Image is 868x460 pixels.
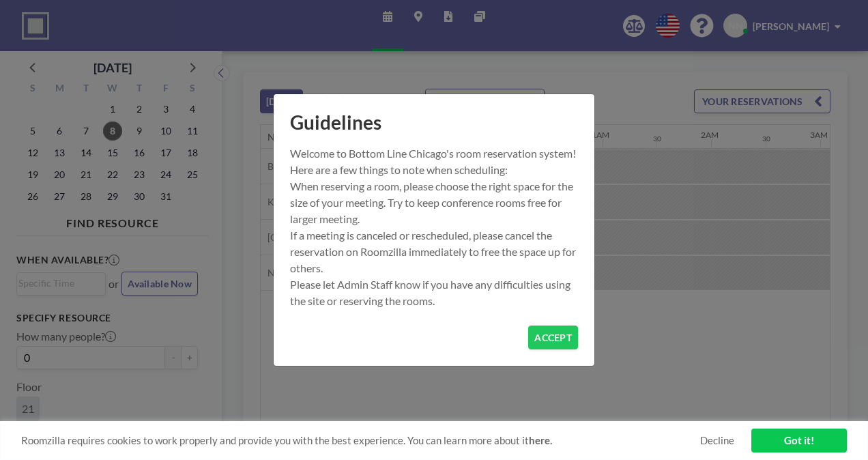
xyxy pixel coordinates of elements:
p: Please let Admin Staff know if you have any difficulties using the site or reserving the rooms. [290,276,578,309]
p: Welcome to Bottom Line Chicago's room reservation system! [290,145,578,162]
h1: Guidelines [274,94,594,145]
p: When reserving a room, please choose the right space for the size of your meeting. Try to keep co... [290,178,578,227]
p: Here are a few things to note when scheduling: [290,162,578,178]
a: Decline [700,434,734,447]
p: If a meeting is canceled or rescheduled, please cancel the reservation on Roomzilla immediately t... [290,227,578,276]
a: Got it! [751,429,847,452]
button: ACCEPT [528,326,578,349]
span: Roomzilla requires cookies to work properly and provide you with the best experience. You can lea... [21,434,700,447]
a: here. [529,434,552,446]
